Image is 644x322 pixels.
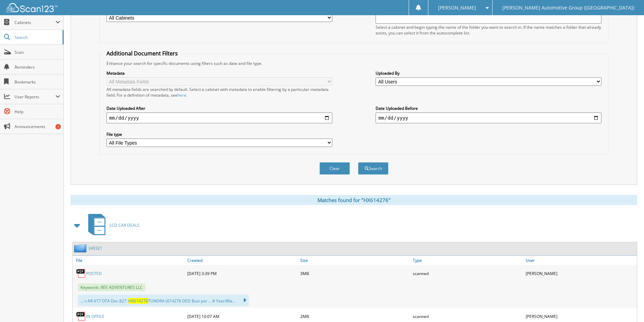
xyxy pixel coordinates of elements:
[106,70,332,76] label: Metadata
[103,50,181,57] legend: Additional Document Filters
[110,222,140,228] span: LCD CAR DEALS
[376,113,601,123] input: end
[524,256,637,265] a: User
[86,314,104,319] a: IN OFFICE
[15,49,60,55] span: Scan
[376,70,601,76] label: Uploaded By
[78,295,249,306] div: ... » AR 417 OTA Dec 827 : TUNDRA (614276 DED Busi por ... # Year/Ma...
[411,267,524,280] div: scanned
[610,290,644,322] iframe: Chat Widget
[84,212,140,239] a: LCD CAR DEALS
[76,311,86,321] img: PDF.png
[186,267,299,280] div: [DATE] 3:39 PM
[128,298,148,304] span: HX614276
[299,267,411,280] div: 3MB
[106,86,332,98] div: All metadata fields are searched by default. Select a cabinet with metadata to enable filtering b...
[319,162,350,175] button: Clear
[88,245,102,251] a: 349321
[106,105,332,111] label: Date Uploaded After
[524,267,637,280] div: [PERSON_NAME]
[86,271,102,276] a: POSTED
[55,124,61,129] div: 1
[376,105,601,111] label: Date Uploaded Before
[177,92,186,98] a: here
[74,244,88,252] img: folder2.png
[106,131,332,137] label: File type
[186,256,299,265] a: Created
[15,124,60,129] span: Announcements
[78,283,145,291] span: Keywords: REE ADVENTURES LLC
[15,20,55,25] span: Cabinets
[299,256,411,265] a: Size
[411,256,524,265] a: Type
[358,162,388,175] button: Search
[438,6,476,10] span: [PERSON_NAME]
[103,60,605,66] div: Enhance your search for specific documents using filters such as date and file type.
[15,79,60,85] span: Bookmarks
[76,268,86,278] img: PDF.png
[15,34,59,40] span: Search
[7,3,57,12] img: scan123-logo-white.svg
[376,24,601,36] div: Select a cabinet and begin typing the name of the folder you want to search in. If the name match...
[73,256,186,265] a: File
[71,195,637,205] div: Matches found for "HX614276"
[502,6,634,10] span: [PERSON_NAME] Automotive Group ([GEOGRAPHIC_DATA])
[106,113,332,123] input: start
[15,64,60,70] span: Reminders
[15,109,60,115] span: Help
[15,94,55,100] span: User Reports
